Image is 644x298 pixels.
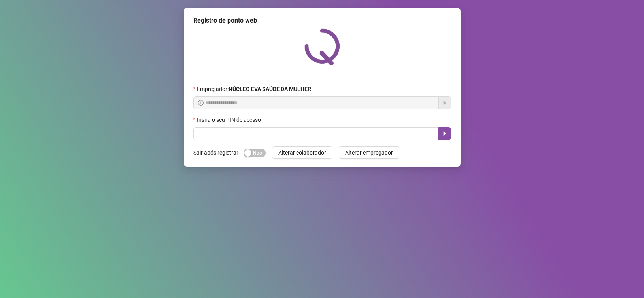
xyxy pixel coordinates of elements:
[339,146,399,159] button: Alterar empregador
[304,28,340,65] img: QRPoint
[345,148,393,157] span: Alterar empregador
[442,130,448,137] span: caret-right
[193,16,451,25] div: Registro de ponto web
[278,148,326,157] span: Alterar colaborador
[229,86,311,92] strong: NÚCLEO EVA SAÚDE DA MULHER
[193,115,266,124] label: Insira o seu PIN de acesso
[198,100,204,106] span: info-circle
[272,146,332,159] button: Alterar colaborador
[197,85,311,93] span: Empregador :
[193,146,244,159] label: Sair após registrar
